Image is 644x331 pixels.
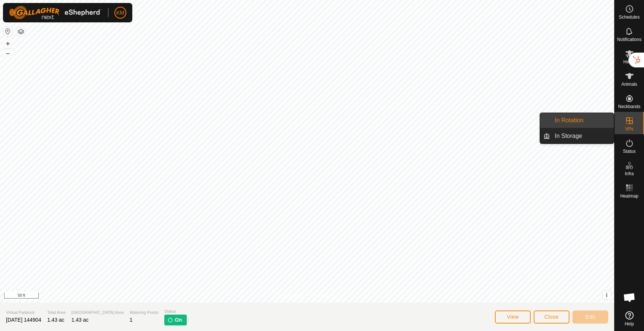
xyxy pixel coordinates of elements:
span: i [606,292,607,298]
a: Privacy Policy [278,293,306,300]
span: Edit [585,314,595,320]
button: i [603,291,611,299]
span: 1 [130,317,133,323]
li: In Storage [540,129,614,144]
span: Virtual Paddock [6,309,41,316]
span: 1.43 ac [47,317,64,323]
a: Contact Us [315,293,337,300]
span: Notifications [617,37,641,42]
span: Total Area [47,309,66,316]
span: Status [164,308,186,315]
span: Status [623,149,635,154]
button: + [3,39,12,48]
img: Gallagher Logo [9,6,102,19]
span: Watering Points [130,309,158,316]
span: 1.43 ac [72,317,89,323]
a: In Rotation [550,113,614,128]
button: Map Layers [16,27,25,36]
button: View [495,310,531,324]
span: [DATE] 144904 [6,317,41,323]
span: Animals [621,82,637,86]
span: Neckbands [618,104,640,109]
a: In Storage [550,129,614,144]
span: Heatmap [620,194,638,198]
button: Edit [572,310,608,324]
a: Help [615,308,644,329]
span: Schedules [619,15,640,19]
span: KM [117,9,124,17]
span: View [507,314,519,320]
img: turn-on [167,317,173,323]
span: Close [544,314,559,320]
span: In Storage [555,132,582,141]
div: Open chat [618,286,641,309]
span: Herds [623,60,635,64]
button: Close [534,310,569,324]
span: In Rotation [555,116,583,125]
span: VPs [625,127,633,131]
span: Infra [625,171,634,176]
span: On [175,316,182,324]
button: – [3,49,12,58]
span: Help [625,322,634,326]
span: [GEOGRAPHIC_DATA] Area [72,309,124,316]
button: Reset Map [3,27,12,36]
li: In Rotation [540,113,614,128]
